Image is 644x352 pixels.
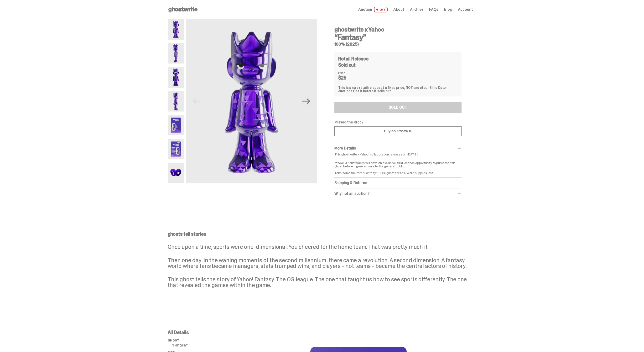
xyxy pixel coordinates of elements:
div: Shipping & Returns [334,181,462,185]
button: SOLD OUT [334,102,462,113]
p: ghosts tell stories [168,232,473,236]
a: FAQs [429,8,438,11]
h3: “Fantasy” [334,33,462,41]
div: Sold out [338,63,458,67]
h5: 100% (2025) [334,42,462,46]
p: “Fantasy” [171,343,244,347]
img: Yahoo-HG---6.png [168,139,184,159]
p: All Details [168,330,244,335]
span: Get it before it sells out. [353,89,392,93]
img: Yahoo-HG---7.png [168,163,184,183]
dd: $25 [338,75,362,80]
h4: ghostwrite x Yahoo [334,27,462,32]
button: Next [301,96,312,107]
h4: Retail Release [338,56,369,61]
img: Yahoo-HG---1.png [168,19,184,40]
p: Once upon a time, sports were one-dimensional. You cheered for the home team. That was pretty muc... [168,244,473,250]
div: SOLD OUT [389,106,407,109]
a: Archive [410,8,423,11]
div: Why not an auction? [334,191,462,196]
span: LIVE [374,7,388,12]
span: More Details [334,146,356,151]
a: About [393,8,404,11]
a: Auction LIVE [358,7,387,12]
p: Yahoo! VIP customers will have an exclusive, first-chance opportunity to purchase this ghost befo... [334,158,462,175]
p: Missed the drop? [334,120,462,124]
a: Account [458,8,473,11]
div: This is a rare retail release at a fixed price, NOT one of our Blind Dutch Auctions. [338,86,458,93]
p: This ghostwrite x Yahoo! collaboration releases on [DATE]. [334,153,462,156]
img: Yahoo-HG---4.png [168,91,184,112]
img: Yahoo-HG---5.png [168,115,184,135]
a: Blog [444,8,452,11]
dt: Price [338,71,362,75]
img: Yahoo-HG---1.png [186,19,317,183]
p: This ghost tells the story of Yahoo! Fantasy. The OG league. The one that taught us how to see sp... [168,277,473,288]
span: ghost [168,338,179,342]
img: Yahoo-HG---3.png [168,67,184,87]
span: Auction [358,8,372,11]
img: Yahoo-HG---2.png [168,43,184,64]
p: Then one day, in the waning moments of the second millennium, there came a revolution. A second d... [168,257,473,269]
